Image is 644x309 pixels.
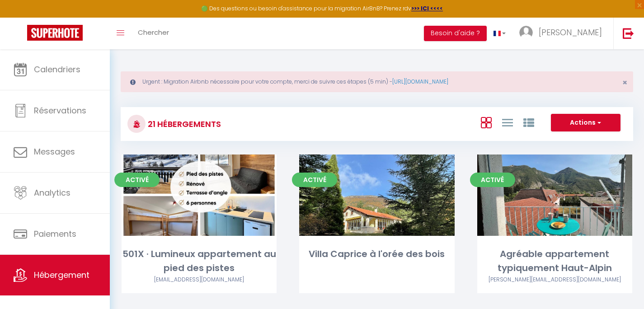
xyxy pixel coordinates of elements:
[512,18,613,49] a: ... [PERSON_NAME]
[622,77,627,88] span: ×
[34,64,80,75] span: Calendriers
[424,26,487,41] button: Besoin d'aide ?
[131,18,176,49] a: Chercher
[411,5,443,12] a: >>> ICI <<<<
[122,247,277,276] div: 501X · Lumineux appartement au pied des pistes
[551,114,620,132] button: Actions
[27,25,83,41] img: Super Booking
[299,247,454,261] div: Villa Caprice à l'orée des bois
[477,247,632,276] div: Agréable appartement typiquement Haut-Alpin
[34,146,75,157] span: Messages
[523,115,534,130] a: Vue par Groupe
[519,26,533,39] img: ...
[122,276,277,284] div: Airbnb
[477,276,632,284] div: Airbnb
[502,115,513,130] a: Vue en Liste
[481,115,492,130] a: Vue en Box
[34,228,76,239] span: Paiements
[138,28,169,37] span: Chercher
[539,27,602,38] span: [PERSON_NAME]
[34,269,89,281] span: Hébergement
[34,187,71,198] span: Analytics
[121,71,633,92] div: Urgent : Migration Airbnb nécessaire pour votre compte, merci de suivre ces étapes (5 min) -
[146,114,221,134] h3: 21 Hébergements
[392,78,448,85] a: [URL][DOMAIN_NAME]
[34,105,86,116] span: Réservations
[622,79,627,87] button: Close
[470,173,515,187] span: Activé
[114,173,160,187] span: Activé
[292,173,337,187] span: Activé
[623,28,634,39] img: logout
